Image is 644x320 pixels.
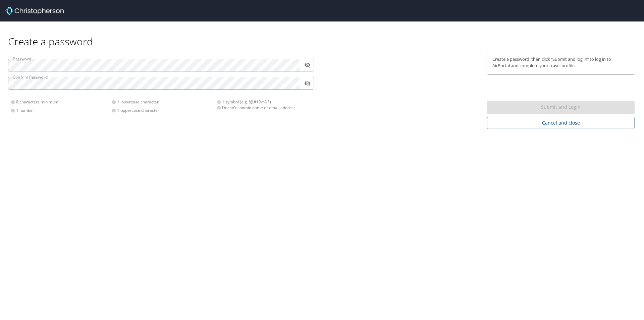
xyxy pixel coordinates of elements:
[492,56,629,69] p: Create a password, then click “Submit and log in” to log in to AirPortal and complete your travel...
[302,78,313,89] button: toggle password visibility
[302,60,313,70] button: toggle password visibility
[492,119,629,127] span: Cancel and close
[112,99,213,105] div: 1 lowercase character
[217,99,310,105] div: 1 symbol (e.g. !@#$%^&*)
[487,117,635,129] button: Cancel and close
[112,107,213,113] div: 1 uppercase character
[11,107,112,113] div: 1 number
[11,99,112,105] div: 8 characters minimum
[217,105,310,110] div: Doesn't contain name or email address
[8,21,636,48] div: Create a password
[5,7,64,15] img: Christopherson_logo_rev.png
